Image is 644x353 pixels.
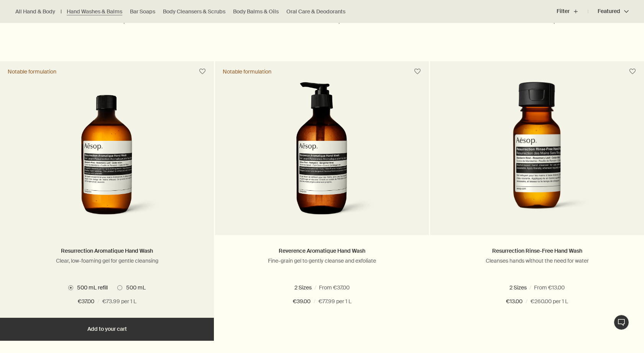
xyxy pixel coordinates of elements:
[557,2,588,21] button: Filter
[15,8,55,15] a: All Hand & Body
[526,297,527,306] span: /
[286,8,345,15] a: Oral Care & Deodorants
[411,65,424,78] button: Save to cabinet
[626,65,639,78] button: Save to cabinet
[506,297,522,306] span: €13.00
[545,284,568,291] span: 500 mL
[614,315,629,330] button: Live-Support Chat
[215,82,429,235] a: Reverence Aromatique Hand Wash with pump
[511,284,531,291] span: 50 mL
[102,297,136,306] span: €73.99 per 1 L
[492,247,582,254] a: Resurrection Rinse-Free Hand Wash
[67,8,122,15] a: Hand Washes & Balms
[8,68,56,75] div: Notable formulation
[288,284,312,291] span: 500 mL
[130,8,155,15] a: Bar Soaps
[78,297,94,306] span: €37.00
[442,257,632,264] p: Cleanses hands without the need for water
[61,247,153,254] a: Resurrection Aromatique Hand Wash
[195,65,209,78] button: Save to cabinet
[163,8,225,15] a: Body Cleansers & Scrubs
[227,257,417,264] p: Fine-grain gel to gently cleanse and exfoliate
[314,297,315,306] span: /
[50,82,164,224] img: Aesop Resurrection Aromatique Hand Wash in amber bottle with screw top
[122,284,146,291] span: 500 mL
[464,82,609,224] img: Resurrection Rinse-Free Hand Wash in amber plastic bottle
[319,297,352,306] span: €77.99 per 1 L
[265,82,379,224] img: Reverence Aromatique Hand Wash with pump
[531,297,568,306] span: €260.00 per 1 L
[326,284,361,291] span: 500 mL refill
[430,82,644,235] a: Resurrection Rinse-Free Hand Wash in amber plastic bottle
[223,68,271,75] div: Notable formulation
[233,8,279,15] a: Body Balms & Oils
[588,2,629,21] button: Featured
[73,284,108,291] span: 500 mL refill
[11,257,202,264] p: Clear, low-foaming gel for gentle cleansing
[279,247,365,254] a: Reverence Aromatique Hand Wash
[97,297,99,306] span: /
[293,297,310,306] span: €39.00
